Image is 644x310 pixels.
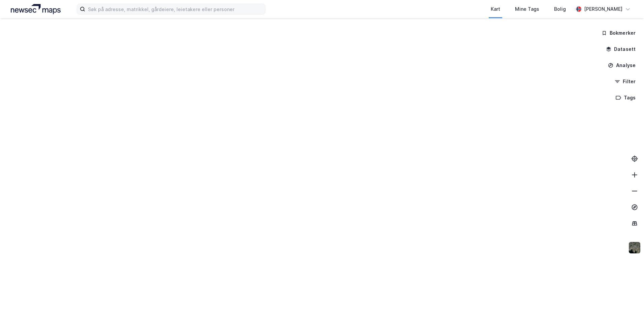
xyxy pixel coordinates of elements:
iframe: Chat Widget [610,278,644,310]
img: logo.a4113a55bc3d86da70a041830d287a7e.svg [11,4,61,14]
div: [PERSON_NAME] [584,5,622,13]
div: Bolig [554,5,566,13]
div: Kontrollprogram for chat [610,278,644,310]
input: Søk på adresse, matrikkel, gårdeiere, leietakere eller personer [85,4,265,14]
div: Mine Tags [515,5,539,13]
div: Kart [491,5,500,13]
